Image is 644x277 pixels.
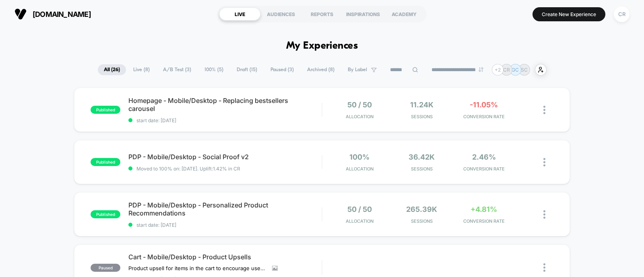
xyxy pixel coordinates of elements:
span: Live ( 8 ) [127,64,156,75]
span: Archived ( 8 ) [301,64,341,75]
span: [DOMAIN_NAME] [33,10,91,18]
span: start date: [DATE] [128,117,322,123]
span: 50 / 50 [347,205,372,213]
span: Allocation [346,114,374,119]
span: 2.46% [472,153,496,161]
p: SC [521,67,528,73]
span: published [91,210,120,218]
img: close [543,158,545,166]
div: CR [614,6,630,22]
button: Create New Experience [533,7,605,21]
span: Sessions [392,166,451,172]
span: 50 / 50 [347,101,372,109]
span: paused [91,264,120,272]
span: CONVERSION RATE [455,114,513,119]
span: Homepage - Mobile/Desktop - Replacing bestsellers carousel [128,96,322,113]
span: Allocation [346,166,374,172]
img: close [543,106,545,114]
button: CR [611,6,632,23]
div: AUDIENCES [260,8,301,21]
span: Cart - Mobile/Desktop - Product Upsells [128,253,322,261]
span: +4.81% [471,205,497,213]
button: [DOMAIN_NAME] [12,8,93,21]
span: -11.05% [470,101,498,109]
span: Sessions [392,114,451,119]
span: CONVERSION RATE [455,218,513,224]
span: published [91,158,120,166]
span: PDP - Mobile/Desktop - Personalized Product Recommendations [128,201,322,217]
span: A/B Test ( 3 ) [157,64,197,75]
span: published [91,106,120,114]
span: Sessions [392,218,451,224]
span: By Label [348,67,367,73]
div: REPORTS [301,8,343,21]
div: LIVE [219,8,260,21]
img: Visually logo [14,8,27,20]
h1: My Experiences [286,40,358,52]
span: start date: [DATE] [128,222,322,228]
p: CR [503,67,510,73]
span: Draft ( 15 ) [231,64,263,75]
span: PDP - Mobile/Desktop - Social Proof v2 [128,153,322,161]
span: Paused ( 3 ) [264,64,300,75]
span: Allocation [346,218,374,224]
span: 100% [349,153,369,161]
span: Moved to 100% on: [DATE] . Uplift: 1.42% in CR [136,166,240,172]
span: 36.42k [409,153,435,161]
span: CONVERSION RATE [455,166,513,172]
img: end [479,67,483,72]
span: 11.24k [410,101,433,109]
span: Product upsell for items in the cart to encourage users to add more items to their basket/increas... [128,265,266,271]
span: All ( 26 ) [98,64,126,75]
p: GC [512,67,519,73]
img: close [543,210,545,219]
img: close [543,263,545,272]
div: ACADEMY [384,8,425,21]
span: 265.39k [406,205,437,213]
div: + 2 [492,64,504,76]
div: INSPIRATIONS [343,8,384,21]
span: 100% ( 5 ) [198,64,229,75]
